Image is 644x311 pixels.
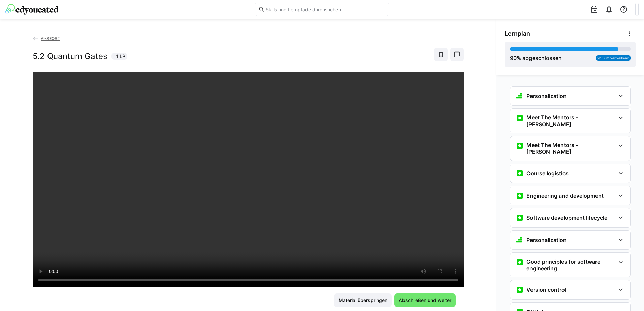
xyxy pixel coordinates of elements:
[337,297,388,304] span: Material überspringen
[597,56,629,60] span: 2h 36m verbleibend
[510,54,562,62] div: % abgeschlossen
[33,51,107,61] h2: 5.2 Quantum Gates
[265,6,386,12] input: Skills und Lernpfade durchsuchen…
[526,286,566,293] h3: Version control
[526,258,615,272] h3: Good principles for software engineering
[526,93,567,99] h3: Personalization
[526,170,569,177] h3: Course logistics
[41,36,60,41] span: AI-SEQ#2
[505,30,530,37] span: Lernplan
[526,192,604,199] h3: Engineering and development
[526,142,615,155] h3: Meet The Mentors - [PERSON_NAME]
[33,36,60,41] a: AI-SEQ#2
[526,114,615,128] h3: Meet The Mentors - [PERSON_NAME]
[394,293,456,307] button: Abschließen und weiter
[398,297,452,304] span: Abschließen und weiter
[526,237,567,243] h3: Personalization
[510,55,517,61] span: 90
[114,53,125,60] span: 11 LP
[334,293,392,307] button: Material überspringen
[526,214,607,221] h3: Software development lifecycle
